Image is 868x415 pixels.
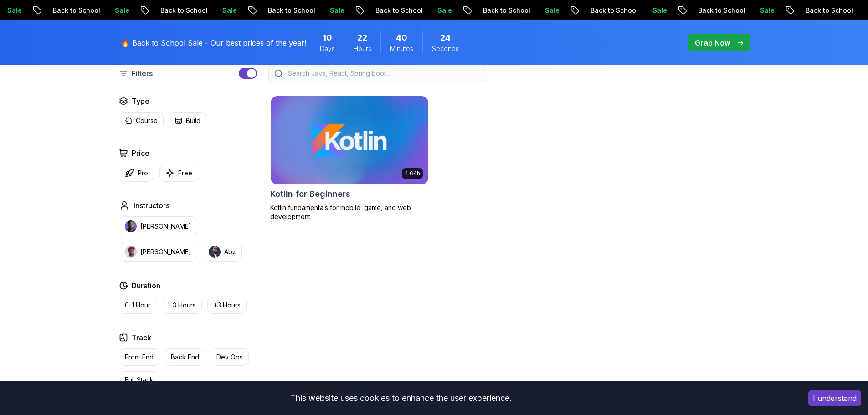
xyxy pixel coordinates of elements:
p: Back to School [699,6,760,15]
p: Sale [760,6,790,15]
button: Front End [119,348,159,366]
span: 24 Seconds [440,31,451,44]
p: Filters [132,68,153,79]
span: 10 Days [323,31,332,44]
span: Minutes [390,44,413,53]
button: instructor imgAbz [203,242,242,262]
p: Sale [223,6,252,15]
span: 22 Hours [357,31,367,44]
img: Kotlin for Beginners card [271,96,428,184]
button: Free [159,164,198,182]
p: Pro [138,169,148,178]
h2: Type [132,96,149,107]
p: Sale [8,6,37,15]
span: Hours [354,44,371,53]
h2: Kotlin for Beginners [270,188,350,200]
span: Days [320,44,335,53]
p: Back to School [268,6,330,15]
p: Sale [653,6,682,15]
p: Kotlin fundamentals for mobile, game, and web development [270,203,429,221]
p: Back to School [161,6,223,15]
button: 1-3 Hours [162,297,202,314]
button: Accept cookies [808,390,861,406]
p: Sale [115,6,144,15]
p: [PERSON_NAME] [140,222,191,231]
button: Back End [165,348,205,366]
input: Search Java, React, Spring boot ... [286,69,481,78]
p: 0-1 Hour [125,301,150,310]
button: Course [119,112,164,129]
p: 1-3 Hours [168,301,196,310]
span: 40 Minutes [396,31,407,44]
h2: Instructors [134,200,169,211]
p: Full Stack [125,375,154,384]
div: This website uses cookies to enhance the user experience. [7,388,795,408]
p: [PERSON_NAME] [140,247,191,256]
button: +3 Hours [207,297,247,314]
p: Dev Ops [216,353,243,362]
p: Build [186,116,200,125]
p: +3 Hours [213,301,241,310]
p: Grab Now [695,37,730,48]
p: Back to School [483,6,545,15]
p: Sale [438,6,467,15]
p: Free [178,169,192,178]
button: instructor img[PERSON_NAME] [119,242,197,262]
img: instructor img [125,246,137,258]
p: Front End [125,353,154,362]
button: Pro [119,164,154,182]
p: Course [136,116,158,125]
p: 🔥 Back to School Sale - Our best prices of the year! [121,37,306,48]
button: Dev Ops [211,348,249,366]
h2: Duration [132,280,160,291]
h2: Price [132,148,149,159]
p: Back to School [806,6,868,15]
p: Sale [545,6,575,15]
button: instructor img[PERSON_NAME] [119,216,197,236]
p: Back to School [376,6,438,15]
button: Full Stack [119,371,159,389]
button: 0-1 Hour [119,297,156,314]
p: Back End [171,353,199,362]
p: Sale [330,6,360,15]
a: Kotlin for Beginners card4.64hKotlin for BeginnersKotlin fundamentals for mobile, game, and web d... [270,96,429,221]
p: Back to School [53,6,115,15]
h2: Track [132,332,151,343]
img: instructor img [209,246,221,258]
p: Back to School [591,6,653,15]
span: Seconds [432,44,459,53]
img: instructor img [125,220,137,232]
button: Build [169,112,206,129]
p: 4.64h [405,170,420,177]
p: Abz [224,247,236,256]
